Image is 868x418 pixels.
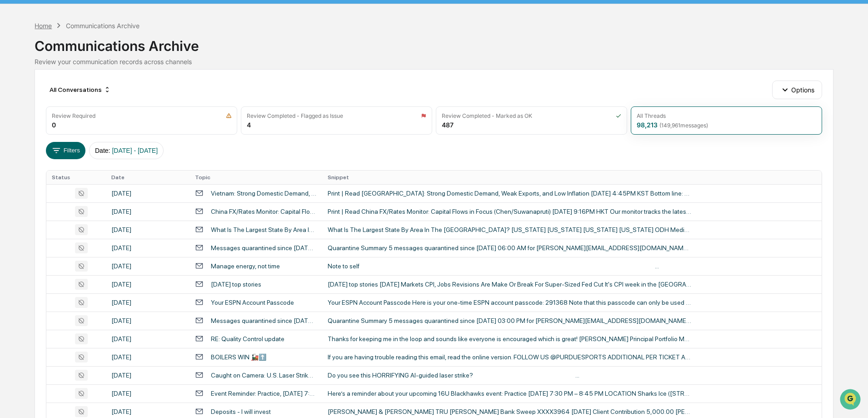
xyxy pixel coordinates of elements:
button: Options [772,81,822,99]
div: Print | Read [GEOGRAPHIC_DATA]: Strong Domestic Demand, Weak Exports, and Low Inflation [DATE] 4:... [328,190,691,197]
div: We're available if you need us! [41,79,125,86]
span: [PERSON_NAME] [28,124,74,131]
span: • [75,148,79,156]
div: [PERSON_NAME] & [PERSON_NAME] TRU [PERSON_NAME] Bank Sweep XXXX3964 [DATE] Client Contribution 5,... [328,408,691,415]
th: Status [46,171,105,184]
a: Powered byPylon [64,225,110,232]
div: Communications Archive [35,30,833,54]
div: [DATE] top stories [DATE] Markets CPI, Jobs Revisions Are Make Or Break For Super-Sized Fed Cut I... [328,281,691,288]
img: icon [226,113,232,119]
div: Event Reminder: Practice, [DATE] 7:30 PM [211,390,317,397]
div: [DATE] [111,208,184,215]
a: 🖐️Preclearance [5,182,62,199]
div: Messages quarantined since [DATE] 06:00 AM for [PERSON_NAME][EMAIL_ADDRESS][DOMAIN_NAME] [211,244,317,252]
div: Here’s a reminder about your upcoming 16U Blackhawks event: Practice [DATE] 7:30 PM – 8:45 PM LOC... [328,390,691,397]
img: icon [616,113,621,119]
div: Quarantine Summary 5 messages quarantined since [DATE] 06:00 AM for [PERSON_NAME][EMAIL_ADDRESS][... [328,244,691,252]
div: [DATE] [111,390,184,397]
div: If you are having trouble reading this email, read the online version. FOLLOW US @PURDUESPORTS AD... [328,353,691,361]
span: [PERSON_NAME] [28,148,74,156]
div: Deposits - I will invest [211,408,271,415]
span: Preclearance [18,186,59,195]
div: [DATE] top stories [211,281,261,288]
div: Your ESPN Account Passcode Here is your one-time ESPN account passcode: 291368 Note that this pas... [328,299,691,306]
div: [DATE] [111,317,184,324]
div: [DATE] [111,281,184,288]
div: [DATE] [111,335,184,342]
span: Attestations [75,186,113,195]
span: Pylon [90,226,110,232]
div: Review Completed - Flagged as Issue [247,112,343,119]
div: [DATE] [111,299,184,306]
div: Note to self ͏ ͏ ͏ ͏ ͏ ͏ ͏ ͏ ͏ ͏ ͏ ͏ ͏ ͏ ͏ ͏ ͏ ͏ ͏ ͏ ͏ ͏ ͏ ͏ ͏ ͏ ͏ ͏ ͏ ͏ ͏ ͏ ͏ ͏ ͏ ͏ ͏ ͏ ͏ ͏ ͏ ͏ ... [328,262,691,270]
div: Quarantine Summary 5 messages quarantined since [DATE] 03:00 PM for [PERSON_NAME][EMAIL_ADDRESS][... [328,317,691,324]
button: Start new chat [155,72,165,83]
div: Review Required [52,112,95,119]
span: [DATE] [80,148,99,156]
button: Filters [46,142,85,159]
iframe: Open customer support [839,388,863,413]
img: 1746055101610-c473b297-6a78-478c-a979-82029cc54cd1 [18,124,25,131]
div: 🔎 [9,204,16,212]
button: Date:[DATE] - [DATE] [89,142,164,159]
img: icon [421,113,426,119]
div: RE: Quality Control update [211,335,284,342]
div: Print | Read China FX/Rates Monitor: Capital Flows in Focus (Chen/Suwanapruti) [DATE] 9:16PM HKT ... [328,208,691,215]
a: 🔎Data Lookup [5,200,61,216]
div: [DATE] [111,190,184,197]
img: Patti Mullin [9,140,24,154]
div: BOILERS WIN 🚂⬆️ [211,353,266,361]
p: How can we help? [9,19,165,34]
img: 1746055101610-c473b297-6a78-478c-a979-82029cc54cd1 [9,70,25,86]
div: 🖐️ [9,187,16,194]
div: 🗄️ [66,187,73,194]
a: 🗄️Attestations [62,182,116,199]
div: Vietnam: Strong Domestic Demand, Weak Exports, and Low Inflation [211,190,317,197]
span: ( 149,961 messages) [659,122,708,129]
div: Do you see this HORRIFYING AI-guided laser strike? ‌ ‌ ‌ ‌ ‌ ‌ ‌ ‌ ‌ ‌ ‌ ‌ ‌ ‌ ‌ ‌ ‌ ‌ ‌ ‌ ‌ ‌ ‌ ... [328,372,691,379]
div: 0 [52,121,56,129]
div: Review your communication records across channels [35,58,833,65]
button: See all [141,99,165,110]
div: 4 [247,121,251,129]
img: Jack Rasmussen [9,115,24,130]
div: 487 [442,121,454,129]
div: Caught on Camera: U.S. Laser Strike Hits Chinese Vessel [211,372,317,379]
div: Home [35,22,52,30]
div: What Is The Largest State By Area In The [GEOGRAPHIC_DATA]? [211,226,317,233]
div: Start new chat [41,70,149,79]
div: All Threads [637,112,666,119]
div: Communications Archive [66,22,140,30]
div: All Conversations [46,82,115,97]
div: Thanks for keeping me in the loop and sounds like everyone is encouraged which is great! [PERSON_... [328,335,691,342]
div: Review Completed - Marked as OK [442,112,532,119]
div: 98,213 [637,121,708,129]
th: Snippet [322,171,822,184]
span: Data Lookup [18,203,57,212]
div: [DATE] [111,244,184,252]
div: Messages quarantined since [DATE] 03:00 PM for [PERSON_NAME][EMAIL_ADDRESS][DOMAIN_NAME] [211,317,317,324]
div: [DATE] [111,408,184,415]
img: 8933085812038_c878075ebb4cc5468115_72.jpg [19,70,35,86]
span: • [75,124,79,131]
div: [DATE] [111,226,184,233]
div: China FX/Rates Monitor: Capital Flows in Focus (Chen/Suwanapruti) [211,208,317,215]
span: [DATE] [80,124,99,131]
div: [DATE] [111,353,184,361]
div: [DATE] [111,262,184,270]
th: Date [106,171,190,184]
div: Your ESPN Account Passcode [211,299,294,306]
div: What Is The Largest State By Area In The [GEOGRAPHIC_DATA]? [US_STATE] [US_STATE] [US_STATE] [US_... [328,226,691,233]
div: [DATE] [111,372,184,379]
th: Topic [190,171,322,184]
span: [DATE] - [DATE] [112,147,158,154]
div: Manage energy, not time [211,262,280,270]
div: Past conversations [9,101,61,108]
